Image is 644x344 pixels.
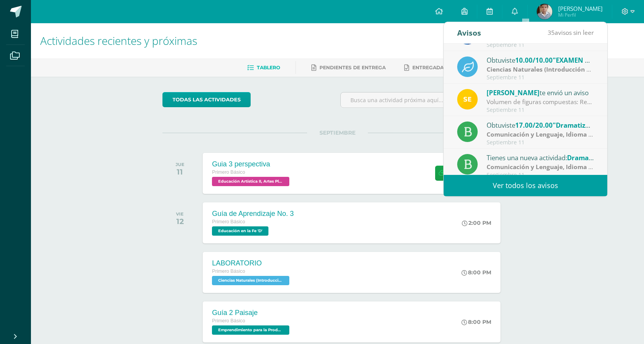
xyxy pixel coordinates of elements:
[40,33,197,48] span: Actividades recientes y próximas
[487,152,594,163] div: Tienes una nueva actividad:
[487,42,594,48] div: Septiembre 11
[212,177,289,186] span: Educación Artística II, Artes Plásticas 'D'
[487,120,594,130] div: Obtuviste en
[319,65,386,70] span: Pendientes de entrega
[444,175,607,196] a: Ver todos los avisos
[162,92,251,107] a: todas las Actividades
[462,219,491,226] div: 2:00 PM
[311,62,386,74] a: Pendientes de entrega
[212,226,268,236] span: Educación en la Fe 'D'
[558,12,603,18] span: Mi Perfil
[212,160,291,168] div: Guia 3 perspectiva
[212,219,245,224] span: Primero Básico
[176,162,184,167] div: JUE
[212,210,294,218] div: Guía de Aprendizaje No. 3
[212,276,289,285] span: Ciencias Naturales (Introducción a la Biología) 'D'
[487,74,594,81] div: Septiembre 11
[487,65,594,74] div: | Parcial
[487,130,594,139] div: | Zona
[487,55,594,65] div: Obtuviste en
[487,139,594,146] div: Septiembre 11
[457,89,478,110] img: 03c2987289e60ca238394da5f82a525a.png
[548,28,555,37] span: 35
[548,28,594,37] span: avisos sin leer
[461,318,491,325] div: 8:00 PM
[176,211,184,217] div: VIE
[461,269,491,276] div: 8:00 PM
[487,88,540,97] span: [PERSON_NAME]
[257,65,280,70] span: Tablero
[487,130,612,139] strong: Comunicación y Lenguaje, Idioma Español
[515,56,553,65] span: 10.00/10.00
[487,65,625,74] strong: Ciencias Naturales (Introducción a la Biología)
[212,259,291,267] div: LABORATORIO
[212,269,245,274] span: Primero Básico
[412,65,447,70] span: Entregadas
[487,98,594,106] div: Volumen de figuras compuestas: Realiza los siguientes ejercicios en tu cuaderno. Debes encontrar ...
[457,22,481,43] div: Avisos
[553,56,610,65] span: "EXAMEN CORTO"
[558,5,603,12] span: [PERSON_NAME]
[212,169,245,175] span: Primero Básico
[176,167,184,176] div: 11
[341,92,512,108] input: Busca una actividad próxima aquí...
[247,62,280,74] a: Tablero
[487,163,612,171] strong: Comunicación y Lenguaje, Idioma Español
[515,121,553,130] span: 17.00/20.00
[212,318,245,323] span: Primero Básico
[487,87,594,98] div: te envió un aviso
[537,4,552,19] img: fa3ee579a16075afe409a863d26d9a77.png
[212,309,291,317] div: Guía 2 Paisaje
[404,62,447,74] a: Entregadas
[487,107,594,113] div: Septiembre 11
[176,217,184,226] div: 12
[487,163,594,171] div: | Zona
[307,129,368,136] span: SEPTIEMBRE
[487,172,594,178] div: Septiembre 11
[212,325,289,335] span: Emprendimiento para la Productividad 'D'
